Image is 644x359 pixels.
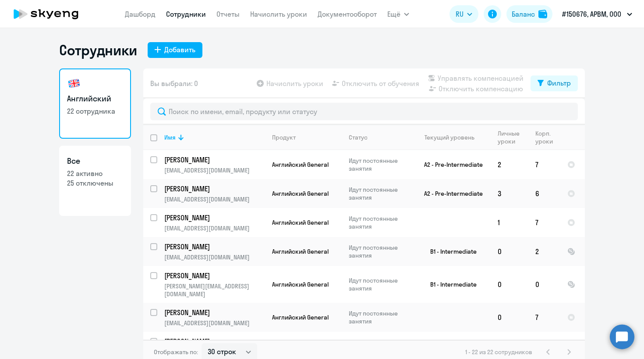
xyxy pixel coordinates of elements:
p: 22 активно [67,169,123,178]
a: [PERSON_NAME] [164,271,265,280]
p: [EMAIL_ADDRESS][DOMAIN_NAME] [164,253,265,261]
p: [EMAIL_ADDRESS][DOMAIN_NAME] [164,319,265,327]
button: RU [449,5,478,23]
button: Ещё [387,5,409,23]
p: Идут постоянные занятия [349,186,409,201]
a: Английский22 сотрудника [59,68,131,139]
span: Вы выбрали: 0 [150,78,198,89]
span: Ещё [387,9,400,19]
button: Фильтр [531,75,578,91]
p: Идут постоянные занятия [349,244,409,259]
div: Имя [164,133,176,141]
a: [PERSON_NAME] [164,184,265,194]
div: Баланс [512,9,535,19]
td: 2 [528,237,560,266]
h3: Английский [67,93,123,104]
a: Сотрудники [166,10,206,18]
td: 3 [491,179,528,208]
td: 6 [528,179,560,208]
p: 22 сотрудника [67,106,123,116]
p: #150676, АРВМ, ООО [562,9,621,19]
button: Добавить [148,42,202,58]
p: Идут постоянные занятия [349,157,409,172]
p: [PERSON_NAME] [164,337,263,346]
span: Английский General [272,280,329,288]
button: Балансbalance [506,5,552,23]
td: A2 - Pre-Intermediate [409,150,491,179]
p: [EMAIL_ADDRESS][DOMAIN_NAME] [164,166,265,174]
p: [PERSON_NAME] [164,242,263,251]
a: [PERSON_NAME] [164,213,265,223]
h3: Все [67,155,123,167]
span: Английский General [272,161,329,169]
a: Начислить уроки [250,10,307,18]
span: Английский General [272,248,329,255]
p: [EMAIL_ADDRESS][DOMAIN_NAME] [164,224,265,232]
a: Дашборд [125,10,156,18]
td: 0 [528,266,560,303]
div: Имя [164,133,265,141]
a: [PERSON_NAME] [164,155,265,165]
a: [PERSON_NAME] [164,337,265,346]
p: [PERSON_NAME] [164,155,263,165]
p: [PERSON_NAME] [164,213,263,223]
span: Английский General [272,313,329,321]
span: Английский General [272,219,329,226]
img: english [67,76,81,90]
td: 0 [491,303,528,332]
span: 1 - 22 из 22 сотрудников [465,348,532,356]
p: [PERSON_NAME] [164,271,263,280]
h1: Сотрудники [59,41,137,59]
p: 25 отключены [67,178,123,188]
p: [PERSON_NAME] [164,184,263,194]
td: B1 - Intermediate [409,266,491,303]
input: Поиск по имени, email, продукту или статусу [150,103,578,120]
td: 7 [528,150,560,179]
td: A2 - Pre-Intermediate [409,179,491,208]
div: Корп. уроки [535,129,560,145]
td: 0 [491,237,528,266]
img: balance [538,10,547,18]
td: 1 [491,208,528,237]
p: [PERSON_NAME] [164,308,263,317]
div: Добавить [164,44,195,55]
a: [PERSON_NAME] [164,308,265,317]
div: Продукт [272,133,296,141]
a: [PERSON_NAME] [164,242,265,251]
span: Отображать по: [154,348,198,356]
p: Идут постоянные занятия [349,276,409,292]
div: Текущий уровень [416,133,490,141]
p: [EMAIL_ADDRESS][DOMAIN_NAME] [164,195,265,203]
div: Личные уроки [498,129,528,145]
p: Идут постоянные занятия [349,338,409,354]
a: Все22 активно25 отключены [59,146,131,216]
div: Фильтр [547,78,571,88]
td: B1 - Intermediate [409,237,491,266]
p: Идут постоянные занятия [349,309,409,325]
p: [PERSON_NAME][EMAIL_ADDRESS][DOMAIN_NAME] [164,282,265,298]
td: 0 [491,266,528,303]
span: RU [456,9,464,19]
div: Текущий уровень [425,133,474,141]
div: Статус [349,133,368,141]
span: Английский General [272,190,329,197]
td: 2 [491,150,528,179]
td: 7 [528,208,560,237]
a: Отчеты [216,10,240,18]
p: Идут постоянные занятия [349,215,409,230]
a: Документооборот [318,10,377,18]
td: 7 [528,303,560,332]
button: #150676, АРВМ, ООО [558,4,637,25]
